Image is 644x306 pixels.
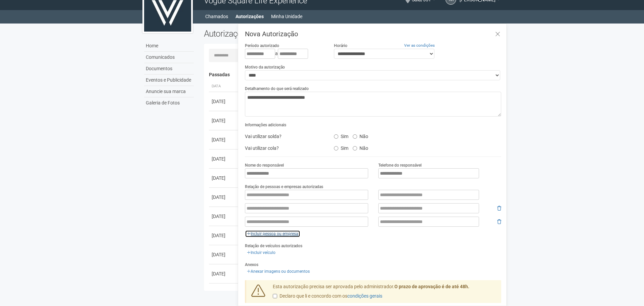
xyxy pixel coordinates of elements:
[347,293,382,299] a: condições gerais
[245,230,300,237] a: Incluir pessoa ou empresa
[144,75,194,86] a: Eventos e Publicidade
[212,232,237,239] div: [DATE]
[334,131,348,139] label: Sim
[245,262,258,268] label: Anexos
[212,270,237,277] div: [DATE]
[273,293,382,300] label: Declaro que li e concordo com os
[353,134,357,139] input: Não
[144,63,194,75] a: Documentos
[245,43,279,49] label: Período autorizado
[240,143,329,153] div: Vai utilizar cola?
[245,243,302,249] label: Relação de veículos autorizados
[209,72,497,77] h4: Passadas
[334,134,338,139] input: Sim
[394,284,469,289] strong: O prazo de aprovação é de até 48h.
[205,12,228,21] a: Chamados
[268,283,502,303] div: Esta autorização precisa ser aprovada pelo administrador.
[144,40,194,52] a: Home
[334,143,348,151] label: Sim
[212,175,237,181] div: [DATE]
[245,268,312,275] a: Anexar imagens ou documentos
[212,194,237,201] div: [DATE]
[144,97,194,108] a: Galeria de Fotos
[404,43,435,48] a: Ver as condições
[144,86,194,97] a: Anuncie sua marca
[212,136,237,143] div: [DATE]
[353,143,368,151] label: Não
[273,294,277,298] input: Declaro que li e concordo com oscondições gerais
[245,184,323,190] label: Relação de pessoas e empresas autorizadas
[497,206,501,211] i: Remover
[245,249,277,256] a: Incluir veículo
[212,156,237,162] div: [DATE]
[204,29,348,39] h2: Autorizações
[334,43,347,49] label: Horário
[240,131,329,141] div: Vai utilizar solda?
[212,98,237,105] div: [DATE]
[245,64,285,70] label: Motivo da autorização
[212,117,237,124] div: [DATE]
[271,12,302,21] a: Minha Unidade
[209,81,239,92] th: Data
[245,122,286,128] label: Informações adicionais
[235,12,264,21] a: Autorizações
[212,251,237,258] div: [DATE]
[245,49,324,59] div: a
[245,31,501,37] h3: Nova Autorização
[353,131,368,139] label: Não
[353,146,357,150] input: Não
[245,86,309,92] label: Detalhamento do que será realizado
[144,52,194,63] a: Comunicados
[245,162,284,168] label: Nome do responsável
[212,213,237,220] div: [DATE]
[497,219,501,224] i: Remover
[378,162,422,168] label: Telefone do responsável
[334,146,338,150] input: Sim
